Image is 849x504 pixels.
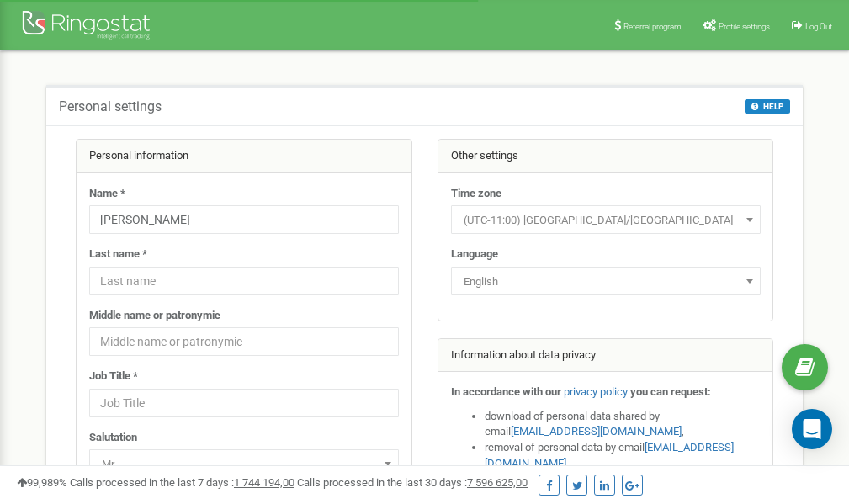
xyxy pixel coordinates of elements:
[89,205,399,234] input: Name
[438,339,773,373] div: Information about data privacy
[89,389,399,417] input: Job Title
[89,449,399,478] span: Mr.
[451,186,501,202] label: Time zone
[451,267,761,295] span: English
[297,476,528,489] span: Calls processed in the last 30 days :
[745,99,790,114] button: HELP
[89,267,399,295] input: Last name
[17,476,67,489] span: 99,989%
[438,140,773,173] div: Other settings
[89,247,147,263] label: Last name *
[623,22,682,31] span: Referral program
[457,270,755,294] span: English
[89,369,138,385] label: Job Title *
[451,247,498,263] label: Language
[89,430,137,446] label: Salutation
[70,476,294,489] span: Calls processed in the last 7 days :
[77,140,411,173] div: Personal information
[467,476,528,489] u: 7 596 625,00
[59,99,162,114] h5: Personal settings
[564,385,628,398] a: privacy policy
[485,440,761,471] li: removal of personal data by email ,
[805,22,832,31] span: Log Out
[89,186,125,202] label: Name *
[95,453,393,476] span: Mr.
[511,425,682,438] a: [EMAIL_ADDRESS][DOMAIN_NAME]
[719,22,770,31] span: Profile settings
[89,327,399,356] input: Middle name or patronymic
[234,476,294,489] u: 1 744 194,00
[89,308,220,324] label: Middle name or patronymic
[630,385,711,398] strong: you can request:
[451,385,561,398] strong: In accordance with our
[792,409,832,449] div: Open Intercom Messenger
[451,205,761,234] span: (UTC-11:00) Pacific/Midway
[485,409,761,440] li: download of personal data shared by email ,
[457,209,755,232] span: (UTC-11:00) Pacific/Midway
